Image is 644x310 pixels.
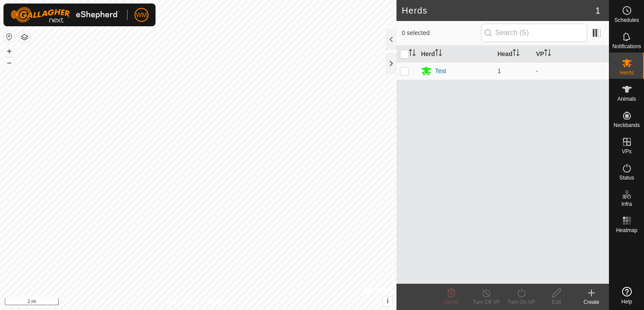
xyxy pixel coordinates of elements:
a: Help [609,283,644,308]
span: VPs [622,149,631,154]
div: Edit [539,298,574,306]
button: Map Layers [19,32,30,42]
span: i [387,297,389,305]
span: Status [619,175,634,180]
button: i [383,296,393,306]
span: Heatmap [616,228,637,233]
span: Herds [619,70,633,75]
p-sorticon: Activate to sort [435,50,442,57]
span: 0 selected [402,28,481,38]
th: Head [494,46,532,63]
p-sorticon: Activate to sort [409,50,416,57]
button: + [4,46,14,56]
span: 1 [497,67,501,74]
span: Notifications [612,44,641,49]
img: Gallagher Logo [11,7,120,23]
span: Animals [617,96,636,102]
span: WM [136,11,147,20]
div: Turn On VP [504,298,539,306]
span: Schedules [614,18,639,23]
span: Delete [444,299,459,305]
input: Search (S) [481,24,587,42]
span: Neckbands [613,123,640,128]
a: Contact Us [207,299,233,306]
td: - [532,62,609,80]
span: Infra [621,201,632,207]
div: Turn Off VP [469,298,504,306]
span: 1 [595,4,600,17]
span: Help [621,299,632,304]
div: Test [435,67,446,76]
button: – [4,57,14,68]
a: Privacy Policy [163,299,196,306]
p-sorticon: Activate to sort [544,50,551,57]
th: VP [532,46,609,63]
h2: Herds [402,5,595,16]
p-sorticon: Activate to sort [513,50,520,57]
div: Create [574,298,609,306]
button: Reset Map [4,32,14,42]
th: Herd [418,46,494,63]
